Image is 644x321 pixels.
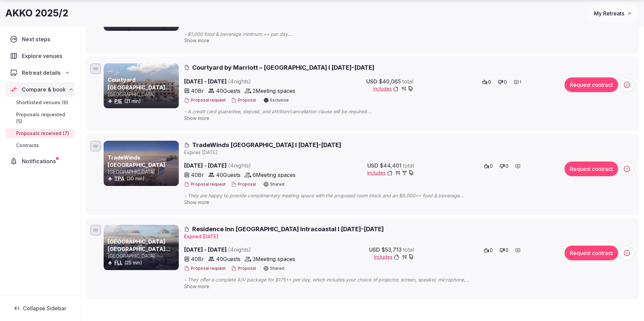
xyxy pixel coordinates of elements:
button: Includes [373,85,413,92]
span: total [402,77,413,85]
button: 0 [480,77,493,87]
span: USD [369,246,380,254]
span: [DATE] - [DATE] [184,246,302,254]
span: 2 Meeting spaces [253,87,295,95]
p: [GEOGRAPHIC_DATA] [108,91,177,98]
span: Explore venues [22,52,65,60]
span: $44,401 [380,162,401,170]
span: Collapse Sidebar [23,305,66,312]
span: Residence Inn [GEOGRAPHIC_DATA] Intracoastal I [DATE]-[DATE] [192,225,384,233]
span: 0 [505,247,508,254]
button: Proposal request [184,182,226,187]
button: FLL [114,259,122,266]
button: 0 [496,77,509,87]
h1: AKKO 2025/2 [5,7,68,20]
span: 0 [490,163,493,170]
span: Shared [270,266,284,270]
span: - $1,000 food & beverage minimum ++ per day. - With the daily food & beverage minimum reached or ... [184,31,485,38]
span: USD [367,162,378,170]
span: $40,065 [379,77,401,85]
span: Shortlisted venues (6) [16,99,68,106]
span: $53,713 [381,246,401,254]
span: Show more [184,199,209,205]
span: USD [366,77,377,85]
button: 0 [497,246,511,255]
button: Proposal [231,266,256,271]
a: FLL [114,260,122,265]
span: Show more [184,115,209,121]
a: [GEOGRAPHIC_DATA] [GEOGRAPHIC_DATA] Intracoastal/Il [GEOGRAPHIC_DATA] [108,238,171,267]
span: 1 [520,79,521,85]
span: Next steps [22,35,53,43]
span: Show more [184,283,209,289]
a: Notifications [5,154,74,168]
a: Contracts [5,141,74,150]
button: Proposal [231,98,256,103]
span: Proposals received (7) [16,130,69,137]
a: TradeWinds [GEOGRAPHIC_DATA] [108,154,165,168]
a: Proposals requested (5) [5,110,74,126]
button: Request contract [565,77,618,92]
a: Explore venues [5,49,74,63]
a: TPA [114,176,124,181]
span: My Retreats [594,10,624,17]
div: (30 min) [108,175,177,182]
span: Show more [184,38,209,43]
span: ( 4 night s ) [228,246,251,253]
span: - They are happy to provide complimentary meeting space with the proposed room block and an $9,00... [184,192,485,199]
span: Retreat details [22,69,61,77]
span: Exclusive [270,98,289,102]
span: 0 [488,79,491,85]
div: Expire d [DATE] [184,233,634,240]
div: (21 min) [108,98,177,105]
span: Courtyard by Marriott – [GEOGRAPHIC_DATA] I [DATE]-[DATE] [192,63,374,72]
span: TradeWinds [GEOGRAPHIC_DATA] I [DATE]-[DATE] [192,141,341,149]
span: 40 Guests [216,171,240,179]
button: Request contract [565,246,618,260]
span: Shared [270,182,284,186]
span: 40 Guests [216,87,240,95]
span: Contracts [16,142,39,149]
span: - They offer a complete A/V package for $175++ per day, which includes your choice of projector, ... [184,276,485,283]
span: [DATE] - [DATE] [184,162,302,170]
span: - A credit card guarantee, deposit, and attrition/cancellation clause will be required. - Breakou... [184,108,485,115]
span: 6 Meeting spaces [253,171,296,179]
button: Request contract [565,162,618,176]
span: total [403,246,414,254]
button: Proposal request [184,98,226,103]
div: (25 min) [108,259,177,266]
span: 40 Guests [216,255,240,263]
button: TPA [114,175,124,182]
button: 0 [482,246,495,255]
span: 40 Br [191,87,204,95]
button: 0 [482,162,495,171]
a: Shortlisted venues (6) [5,98,74,107]
button: Includes [374,254,414,260]
span: 3 Meeting spaces [253,255,295,263]
button: Proposal [231,182,256,187]
div: Expire s [DATE] [184,149,634,156]
button: My Retreats [588,5,639,22]
span: 40 Br [191,171,204,179]
span: total [403,162,414,170]
a: Proposals received (7) [5,129,74,138]
span: 0 [490,247,493,254]
a: PIE [114,98,122,104]
button: 0 [497,162,511,171]
span: 40 Br [191,255,204,263]
a: Courtyard [GEOGRAPHIC_DATA] [GEOGRAPHIC_DATA]/[GEOGRAPHIC_DATA] [108,76,225,98]
span: ( 4 night s ) [228,78,251,85]
button: Collapse Sidebar [5,301,74,316]
span: [DATE] - [DATE] [184,77,302,85]
span: Notifications [22,157,59,165]
button: Includes [367,170,414,176]
p: [GEOGRAPHIC_DATA] [108,253,177,259]
span: Proposals requested (5) [16,111,72,125]
span: Compare & book [22,85,66,93]
p: [GEOGRAPHIC_DATA] [108,169,177,175]
span: 0 [505,163,508,170]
